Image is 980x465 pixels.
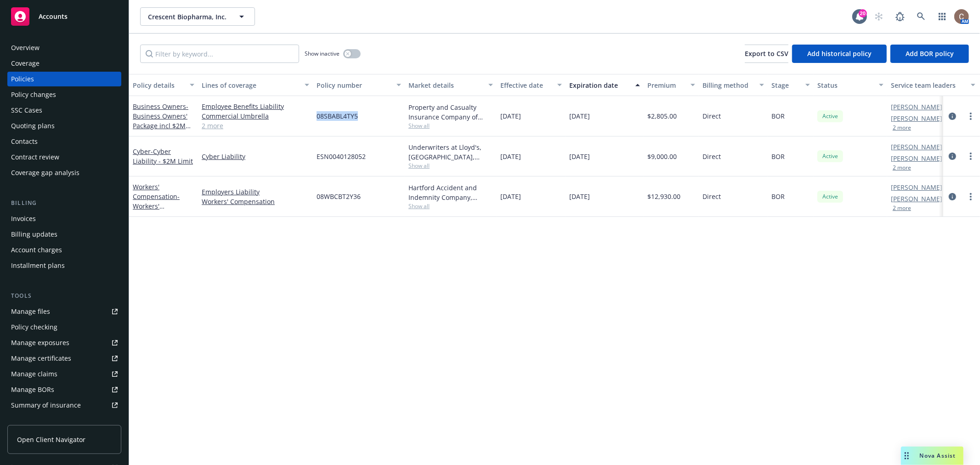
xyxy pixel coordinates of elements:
[202,102,309,111] a: Employee Benefits Liability
[771,152,785,161] span: BOR
[11,227,57,242] div: Billing updates
[313,74,405,96] button: Policy number
[11,351,71,366] div: Manage certificates
[965,191,976,202] a: more
[569,152,590,161] span: [DATE]
[702,80,754,90] div: Billing method
[11,72,34,86] div: Policies
[7,320,121,335] a: Policy checking
[891,80,965,90] div: Service team leaders
[133,147,193,165] a: Cyber
[11,211,36,226] div: Invoices
[11,414,70,428] div: Policy AI ingestions
[807,49,872,58] span: Add historical policy
[11,320,57,335] div: Policy checking
[202,152,309,161] a: Cyber Liability
[11,367,57,381] div: Manage claims
[891,7,909,26] a: Report a Bug
[647,111,677,121] span: $2,805.00
[821,152,839,160] span: Active
[11,398,81,413] div: Summary of insurance
[771,111,785,121] span: BOR
[317,152,366,161] span: ESN0040128052
[7,198,121,208] div: Billing
[891,113,942,123] a: [PERSON_NAME]
[933,7,952,26] a: Switch app
[408,80,483,90] div: Market details
[7,258,121,273] a: Installment plans
[11,258,65,273] div: Installment plans
[901,447,963,465] button: Nova Assist
[7,4,121,29] a: Accounts
[11,304,50,319] div: Manage files
[768,74,814,96] button: Stage
[405,74,497,96] button: Market details
[11,382,54,397] div: Manage BORs
[870,7,888,26] a: Start snowing
[11,56,40,71] div: Coverage
[11,243,62,257] div: Account charges
[133,102,188,140] a: Business Owners
[7,291,121,301] div: Tools
[745,49,788,58] span: Export to CSV
[7,40,121,55] a: Overview
[887,74,979,96] button: Service team leaders
[202,187,309,197] a: Employers Liability
[11,335,69,350] div: Manage exposures
[408,142,493,162] div: Underwriters at Lloyd's, [GEOGRAPHIC_DATA], [PERSON_NAME] of London, CFC Underwriting
[317,80,391,90] div: Policy number
[7,150,121,164] a: Contract review
[7,382,121,397] a: Manage BORs
[500,192,521,201] span: [DATE]
[11,40,40,55] div: Overview
[140,45,299,63] input: Filter by keyword...
[408,122,493,130] span: Show all
[39,13,68,20] span: Accounts
[7,119,121,133] a: Quoting plans
[202,121,309,130] a: 2 more
[771,80,800,90] div: Stage
[7,227,121,242] a: Billing updates
[7,367,121,381] a: Manage claims
[317,192,361,201] span: 08WBCBT2Y36
[954,9,969,24] img: photo
[817,80,873,90] div: Status
[202,80,299,90] div: Lines of coverage
[129,74,198,96] button: Policy details
[7,335,121,350] a: Manage exposures
[11,103,42,118] div: SSC Cases
[920,452,956,459] span: Nova Assist
[566,74,644,96] button: Expiration date
[7,72,121,86] a: Policies
[891,182,942,192] a: [PERSON_NAME]
[792,45,887,63] button: Add historical policy
[148,12,227,22] span: Crescent Biopharma, Inc.
[7,243,121,257] a: Account charges
[11,87,56,102] div: Policy changes
[500,111,521,121] span: [DATE]
[745,45,788,63] button: Export to CSV
[906,49,954,58] span: Add BOR policy
[500,80,552,90] div: Effective date
[500,152,521,161] span: [DATE]
[901,447,912,465] div: Drag to move
[771,192,785,201] span: BOR
[947,191,958,202] a: circleInformation
[890,45,969,63] button: Add BOR policy
[11,134,38,149] div: Contacts
[891,194,942,204] a: [PERSON_NAME]
[7,103,121,118] a: SSC Cases
[814,74,887,96] button: Status
[891,142,942,152] a: [PERSON_NAME]
[702,111,721,121] span: Direct
[11,165,79,180] div: Coverage gap analysis
[644,74,699,96] button: Premium
[647,152,677,161] span: $9,000.00
[408,202,493,210] span: Show all
[965,111,976,122] a: more
[893,125,911,130] button: 2 more
[965,151,976,162] a: more
[408,183,493,202] div: Hartford Accident and Indemnity Company, Hartford Insurance Group
[647,80,685,90] div: Premium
